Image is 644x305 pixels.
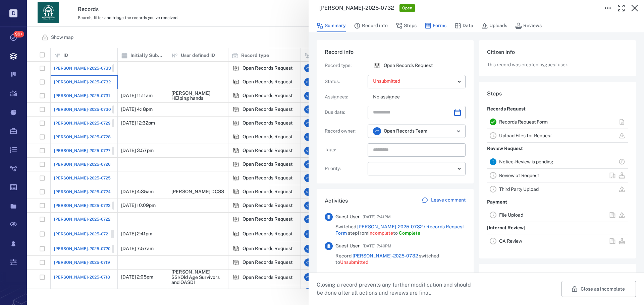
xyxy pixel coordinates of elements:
div: ActivitiesLeave commentGuest User[DATE] 7:41PMSwitched [PERSON_NAME]-2025-0732 / Records Request ... [317,189,474,282]
button: Reviews [515,19,542,32]
button: Summary [317,19,346,32]
button: Forms [425,19,446,32]
h6: Citizen info [487,48,628,56]
p: Record owner : [325,128,365,135]
h6: Activities [325,197,348,205]
button: Close [628,1,641,15]
div: Record infoRecord type:icon Open Records RequestOpen Records RequestStatus:Assignees:No assigneeD... [317,40,474,189]
a: [PERSON_NAME]-2025-0732 / Records Request Form [335,224,464,236]
a: File Upload [499,212,523,218]
div: StepsRecords RequestRecords Request FormUpload Files for RequestReview RequestNotice-Review is pe... [479,82,636,264]
a: Upload Files for Request [499,133,552,138]
a: Notice-Review is pending [499,159,553,164]
a: Review of Request [499,173,539,178]
button: Toggle to Edit Boxes [601,1,614,15]
a: Records Request Form [499,119,548,125]
button: Open [454,127,463,136]
a: [PERSON_NAME]-2025-0732 [353,253,418,258]
h3: [PERSON_NAME]-2025-0732 [319,4,394,12]
span: Open Records Team [384,128,427,135]
span: Switched step from to [335,224,466,237]
p: No assignee [373,94,466,100]
p: Unsubmitted [373,78,455,85]
div: Open Records Request [373,62,381,70]
p: Due date : [325,109,365,116]
p: Review Request [487,143,523,155]
h6: Reviews [487,272,628,280]
span: Guest User [335,214,360,220]
p: [Internal Review] [487,222,525,234]
span: Complete [399,230,420,236]
p: Assignees : [325,94,365,100]
p: Record Delivery [487,248,523,260]
div: Citizen infoThis record was created byguest user. [479,40,636,82]
img: icon Open Records Request [373,62,381,70]
span: Open [401,5,414,11]
button: Close as incomplete [561,281,636,297]
div: O T [373,127,381,135]
button: Steps [396,19,417,32]
button: Choose date [451,106,464,119]
span: Help [59,5,73,11]
h6: Steps [487,90,628,98]
h6: Record info [325,48,466,56]
p: Closing a record prevents any further modification and should be done after all actions and revie... [317,281,476,297]
a: Leave comment [422,197,466,205]
a: Third Party Upload [499,186,539,192]
p: Priority : [325,165,365,172]
span: 99+ [13,31,24,37]
span: [DATE] 7:41PM [363,213,391,221]
p: This record was created by guest user . [487,62,628,68]
p: D [9,9,17,17]
a: QA Review [499,238,522,244]
span: Record switched to [335,253,466,266]
span: Guest User [335,243,360,249]
button: Record info [354,19,388,32]
p: Payment [487,196,507,208]
p: Records Request [487,103,526,115]
p: Record type : [325,62,365,69]
p: Leave comment [431,197,466,204]
p: Open Records Request [384,62,433,69]
p: Tags : [325,147,365,153]
span: [DATE] 7:40PM [363,242,391,250]
span: Unsubmitted [340,259,368,265]
span: Incomplete [368,230,393,236]
button: Uploads [481,19,507,32]
button: Toggle Fullscreen [614,1,628,15]
div: — [373,165,455,172]
p: Status : [325,78,365,85]
button: Data [454,19,473,32]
